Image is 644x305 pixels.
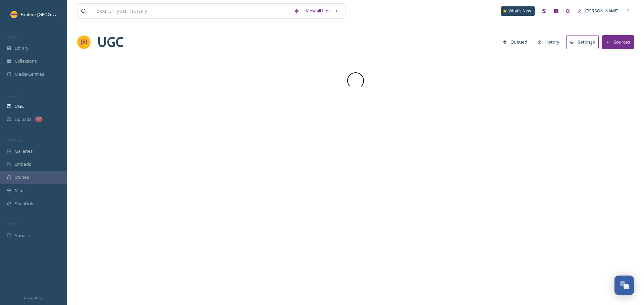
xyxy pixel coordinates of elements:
button: Open Chat [614,276,634,295]
div: 27 [35,117,43,122]
button: History [534,35,563,49]
span: Maps [15,187,26,194]
span: Privacy Policy [24,296,43,300]
span: Media Centres [15,71,44,77]
a: Queued [499,35,534,49]
span: Galleries [15,148,33,154]
a: What's New [501,6,535,16]
span: Collections [15,58,37,64]
span: Socials [15,232,29,239]
button: Sources [602,35,634,49]
button: Queued [499,35,531,49]
img: Butte%20County%20logo.png [11,11,17,18]
span: SnapLink [15,201,33,207]
span: MEDIA [7,34,18,40]
input: Search your library [93,4,290,18]
span: Library [15,45,28,51]
span: Stories [15,174,29,180]
a: View all files [303,4,342,17]
span: SOCIALS [7,222,20,227]
a: [PERSON_NAME] [574,4,622,17]
span: Explore [GEOGRAPHIC_DATA] [21,11,80,17]
a: Privacy Policy [24,294,43,302]
span: COLLECT [7,93,21,98]
span: [PERSON_NAME] [585,8,619,14]
span: Embeds [15,161,31,167]
a: Settings [566,35,602,49]
a: History [534,35,567,49]
span: Uploads [15,116,32,123]
span: WIDGETS [7,138,22,143]
a: UGC [97,32,123,52]
button: Settings [566,35,599,49]
span: UGC [15,103,24,109]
